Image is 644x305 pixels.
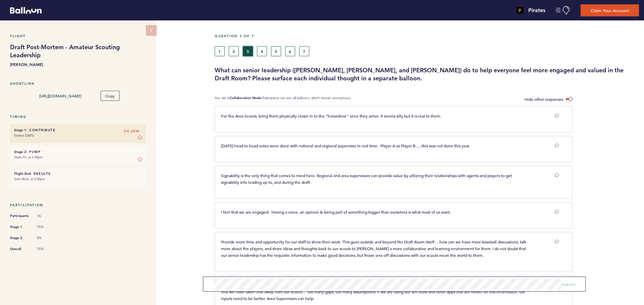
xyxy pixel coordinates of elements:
button: Claim Your Account [581,4,639,16]
h5: Timing [10,115,146,119]
b: Collaboration Mode. [230,96,262,100]
span: 0% [37,236,57,240]
button: Submit [561,281,575,288]
span: Provide more time and opportunity for our staff to show their work. This goes outside and beyond ... [221,239,527,258]
button: 1 [215,46,225,56]
h6: - Contribute [14,128,142,132]
span: 75% [37,247,57,251]
span: Submit [561,282,575,287]
span: Copy [105,93,115,98]
p: You are in Participants can see all balloons, which remain anonymous. [215,96,351,103]
span: I feel that we are engaged. Having a voice, an opinion & being part of something bigger than ours... [221,209,451,215]
a: Balloon [5,7,42,14]
span: Better leverage our Area Supervisors while in the Draft Room… our knowledge of a player’s signabi... [221,282,526,301]
span: Signability is the only thing that comes to mind here. Regional and area supervisors can provide ... [221,173,513,185]
button: 5 [271,46,281,56]
small: Stage 1 [14,128,26,132]
h6: - Results [14,171,142,176]
small: Flight End [14,171,31,176]
small: Stage 2 [14,150,26,154]
button: 4 [257,46,267,56]
h1: Draft Post-Mortem - Amateur Scouting Leadership [10,43,146,59]
button: Copy [101,91,119,101]
span: 75% [37,225,57,229]
span: Stage 2 [10,235,30,241]
span: [DATE] head to head votes were done with national and regional supervisor in real time. Player A ... [221,143,470,148]
span: For the Area Scouts, bring them physically closer in to the “horseshoe” once they arrive. It seem... [221,113,441,119]
h5: Shortlink [10,81,146,86]
h5: Participation [10,203,146,207]
time: Starts Fri. at 5:00pm [14,155,43,159]
time: Started [DATE] [14,133,34,138]
button: 7 [299,46,309,56]
time: Ends Wed. at 5:00pm [14,177,45,181]
button: 6 [285,46,295,56]
button: Manage Account [555,6,571,14]
h4: Pirates [528,6,545,14]
b: [PERSON_NAME] [10,61,146,68]
span: Hide other responses [525,96,563,102]
h3: What can senior leadership ([PERSON_NAME], [PERSON_NAME], and [PERSON_NAME]) do to help everyone ... [215,66,639,82]
h5: Flight [10,34,146,38]
span: Participants [10,213,30,219]
svg: Balloon [10,7,42,14]
button: 2 [229,46,239,56]
span: Overall [10,246,30,252]
span: 2H 20M [124,128,139,135]
button: 3 [243,46,253,56]
span: 16 [37,214,57,218]
span: Stage 1 [10,224,30,230]
h6: - Pump [14,150,142,154]
h5: Question 3 of 7 [215,34,639,38]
